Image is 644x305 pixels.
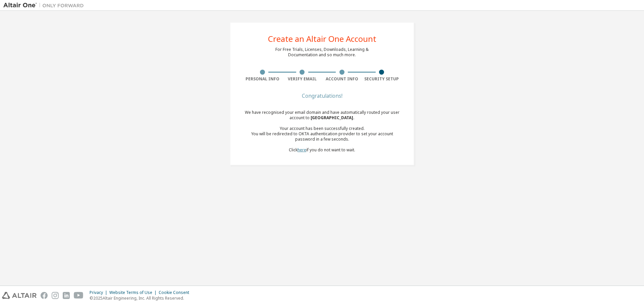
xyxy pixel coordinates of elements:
div: You will be redirected to OKTA authentication provider to set your account password in a few seco... [243,131,401,142]
a: here [298,147,306,153]
span: [GEOGRAPHIC_DATA] . [311,115,355,121]
div: Account Info [322,76,362,82]
img: facebook.svg [41,292,48,299]
div: Verify Email [282,76,322,82]
img: altair_logo.svg [2,292,37,299]
div: Congratulations! [243,94,401,98]
div: Privacy [90,290,109,295]
div: Cookie Consent [159,290,193,295]
div: Website Terms of Use [109,290,159,295]
div: We have recognised your email domain and have automatically routed your user account to Click if ... [243,110,401,153]
img: linkedin.svg [63,292,70,299]
div: For Free Trials, Licenses, Downloads, Learning & Documentation and so much more. [275,47,369,58]
div: Your account has been successfully created. [243,126,401,131]
img: youtube.svg [74,292,84,299]
p: © 2025 Altair Engineering, Inc. All Rights Reserved. [90,295,193,301]
div: Create an Altair One Account [268,35,376,43]
img: Altair One [3,2,87,9]
img: instagram.svg [52,292,59,299]
div: Security Setup [362,76,402,82]
div: Personal Info [243,76,282,82]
